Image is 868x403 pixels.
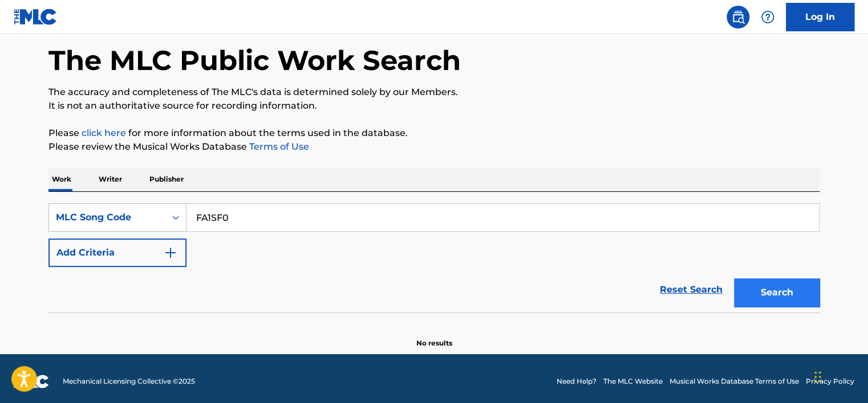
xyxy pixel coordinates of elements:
div: MLC Song Code [56,211,159,224]
p: The accuracy and completeness of The MLC's data is determined solely by our Members. [48,85,820,99]
form: Search Form [48,203,820,312]
a: click here [82,128,126,138]
iframe: Chat Widget [811,348,868,403]
img: help [761,10,774,24]
a: Privacy Policy [806,376,854,386]
div: Drag [814,360,821,394]
img: MLC Logo [14,9,58,25]
a: Musical Works Database Terms of Use [670,376,799,386]
a: Terms of Use [247,141,309,152]
button: Add Criteria [48,238,186,267]
a: Need Help? [557,376,597,386]
p: Work [48,167,75,191]
div: Help [756,6,779,28]
a: The MLC Website [603,376,663,386]
a: Reset Search [654,277,728,302]
p: It is not an authoritative source for recording information. [48,99,820,113]
img: search [731,10,745,24]
button: Search [734,278,820,307]
p: Publisher [146,167,187,191]
a: Public Search [727,6,749,28]
p: Writer [95,167,125,191]
img: 9d2ae6d4665cec9f34b9.svg [164,246,177,260]
h1: The MLC Public Work Search [48,43,461,77]
p: Please for more information about the terms used in the database. [48,126,820,140]
a: Log In [786,3,854,31]
p: No results [416,324,452,348]
span: Mechanical Licensing Collective © 2025 [63,376,195,386]
p: Please review the Musical Works Database [48,140,820,154]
